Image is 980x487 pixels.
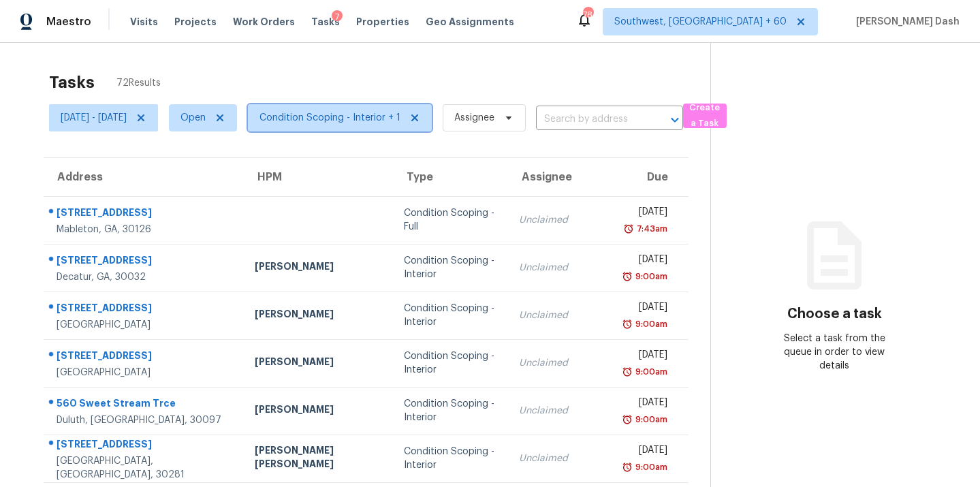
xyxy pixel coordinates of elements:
[633,317,667,331] div: 9:00am
[255,403,382,420] div: [PERSON_NAME]
[508,158,615,196] th: Assignee
[626,348,667,365] div: [DATE]
[244,158,393,196] th: HPM
[57,253,233,270] div: [STREET_ADDRESS]
[633,460,667,474] div: 9:00am
[57,413,233,427] div: Duluth, [GEOGRAPHIC_DATA], 30097
[454,111,494,125] span: Assignee
[622,270,633,283] img: Overdue Alarm Icon
[255,307,382,324] div: [PERSON_NAME]
[690,100,720,131] span: Create a Task
[622,413,633,426] img: Overdue Alarm Icon
[404,302,497,329] div: Condition Scoping - Interior
[626,443,667,460] div: [DATE]
[583,8,592,22] div: 784
[519,356,604,370] div: Unclaimed
[623,222,634,236] img: Overdue Alarm Icon
[426,15,514,29] span: Geo Assignments
[772,332,896,373] div: Select a task from the queue in order to view details
[116,76,161,90] span: 72 Results
[174,15,217,29] span: Projects
[787,307,882,321] h3: Choose a task
[233,15,295,29] span: Work Orders
[404,206,497,234] div: Condition Scoping - Full
[130,15,158,29] span: Visits
[633,270,667,283] div: 9:00am
[49,76,95,89] h2: Tasks
[57,349,233,366] div: [STREET_ADDRESS]
[311,17,340,27] span: Tasks
[57,223,233,236] div: Mableton, GA, 30126
[259,111,400,125] span: Condition Scoping - Interior + 1
[519,309,604,322] div: Unclaimed
[332,10,343,24] div: 7
[626,253,667,270] div: [DATE]
[626,396,667,413] div: [DATE]
[255,355,382,372] div: [PERSON_NAME]
[633,365,667,379] div: 9:00am
[665,110,684,129] button: Open
[683,104,727,128] button: Create a Task
[519,213,604,227] div: Unclaimed
[622,460,633,474] img: Overdue Alarm Icon
[57,270,233,284] div: Decatur, GA, 30032
[404,254,497,281] div: Condition Scoping - Interior
[57,396,233,413] div: 560 Sweet Stream Trce
[57,206,233,223] div: [STREET_ADDRESS]
[44,158,244,196] th: Address
[615,158,689,196] th: Due
[626,300,667,317] div: [DATE]
[519,452,604,465] div: Unclaimed
[851,15,960,29] span: [PERSON_NAME] Dash
[255,443,382,474] div: [PERSON_NAME] [PERSON_NAME]
[57,318,233,332] div: [GEOGRAPHIC_DATA]
[614,15,787,29] span: Southwest, [GEOGRAPHIC_DATA] + 60
[57,301,233,318] div: [STREET_ADDRESS]
[255,260,382,277] div: [PERSON_NAME]
[634,222,667,236] div: 7:43am
[356,15,409,29] span: Properties
[180,111,206,125] span: Open
[622,317,633,331] img: Overdue Alarm Icon
[626,205,667,222] div: [DATE]
[57,437,233,454] div: [STREET_ADDRESS]
[519,261,604,274] div: Unclaimed
[57,454,233,482] div: [GEOGRAPHIC_DATA], [GEOGRAPHIC_DATA], 30281
[61,111,127,125] span: [DATE] - [DATE]
[46,15,91,29] span: Maestro
[404,349,497,377] div: Condition Scoping - Interior
[519,404,604,418] div: Unclaimed
[57,366,233,379] div: [GEOGRAPHIC_DATA]
[404,445,497,472] div: Condition Scoping - Interior
[633,413,667,426] div: 9:00am
[536,109,645,130] input: Search by address
[622,365,633,379] img: Overdue Alarm Icon
[393,158,508,196] th: Type
[404,397,497,424] div: Condition Scoping - Interior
